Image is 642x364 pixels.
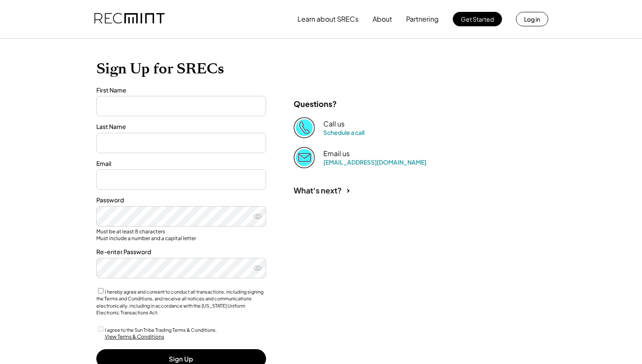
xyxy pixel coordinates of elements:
[294,147,315,168] img: Email%202%403x.png
[96,60,546,78] h1: Sign Up for SRECs
[94,5,165,34] img: recmint-logotype%403x.png
[105,327,217,333] label: I agree to the Sun Tribe Trading Terms & Conditions.
[323,129,364,136] a: Schedule a call
[105,333,164,341] div: View Terms & Conditions
[297,11,359,28] button: Learn about SRECs
[453,12,502,26] button: Get Started
[96,196,266,204] div: Password
[323,158,426,166] a: [EMAIL_ADDRESS][DOMAIN_NAME]
[323,149,350,158] div: Email us
[406,11,439,28] button: Partnering
[323,120,345,129] div: Call us
[96,123,266,131] div: Last Name
[96,248,266,256] div: Re-enter Password
[373,11,392,28] button: About
[294,99,337,109] div: Questions?
[96,289,264,316] label: I hereby agree and consent to conduct all transactions, including signing the Terms and Condition...
[96,160,266,168] div: Email
[294,185,342,195] div: What's next?
[516,12,548,26] button: Log in
[96,228,266,241] div: Must be at least 8 characters Must include a number and a capital letter
[294,117,315,138] img: Phone%20copy%403x.png
[96,86,266,95] div: First Name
